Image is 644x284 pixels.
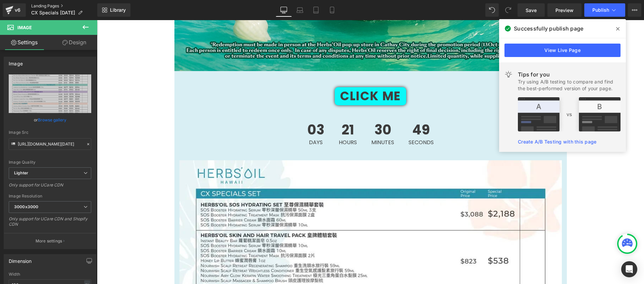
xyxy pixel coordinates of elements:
span: Seconds [312,120,337,125]
a: v6 [3,3,26,17]
img: light.svg [504,70,513,78]
p: More settings [36,238,62,244]
span: Save [526,7,537,14]
span: Click Me [243,73,304,79]
button: More [628,3,641,17]
a: Click Me [238,67,309,85]
a: New Library [97,3,130,17]
b: Lighter [14,170,28,175]
span: Successfully publish page [514,24,583,33]
span: 49 [312,103,337,120]
div: Try using A/B testing to compare and find the best-performed version of your page. [518,78,621,92]
span: Library [110,7,126,13]
span: 21 [242,103,260,120]
a: View Live Page [504,44,621,57]
button: Publish [584,3,625,17]
button: Redo [501,3,515,17]
a: Landing Pages [31,3,97,9]
div: Open Intercom Messenger [621,261,637,277]
div: Image Quality [9,160,91,165]
span: Minutes [274,120,297,125]
a: Create A/B Testing with this page [518,139,596,145]
span: 30 [274,103,297,120]
div: Image [9,57,23,66]
a: Preview [547,3,582,17]
div: Only support for UCare CDN and Shopify CDN [9,216,91,231]
span: Image [17,25,32,30]
a: Desktop [276,3,292,17]
a: Tablet [308,3,324,17]
div: v6 [13,6,22,14]
div: Tips for you [518,70,621,78]
span: 03 [210,103,227,120]
a: Laptop [292,3,308,17]
div: Only support for UCare CDN [9,182,91,192]
div: Dimension [9,254,32,264]
a: Design [50,35,99,50]
span: Publish [592,7,609,13]
span: CX Specials [DATE] [31,10,75,15]
div: Image Src [9,130,91,135]
b: 3000x3000 [14,204,38,209]
button: More settings [4,233,96,249]
div: Image Resolution [9,194,91,198]
a: Browse gallery [38,114,66,126]
input: Link [9,138,91,150]
a: Mobile [324,3,340,17]
img: tip.png [518,97,621,131]
div: or [9,116,91,123]
span: Days [210,120,227,125]
span: Preview [555,7,574,14]
div: Width [9,272,91,277]
button: Undo [485,3,499,17]
span: Hours [242,120,260,125]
